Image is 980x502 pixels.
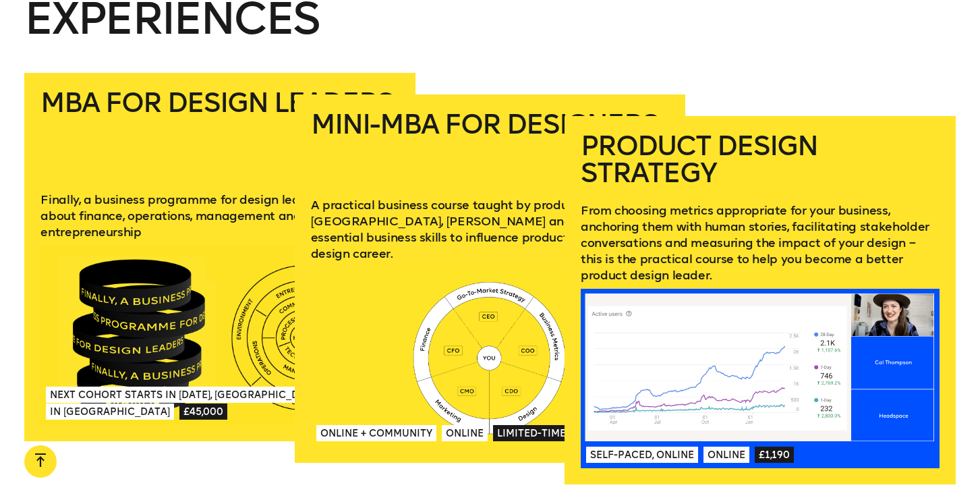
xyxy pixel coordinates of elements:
[581,132,940,186] h2: Product Design Strategy
[179,403,227,420] span: £45,000
[295,94,686,463] a: Mini-MBA for DesignersA practical business course taught by product leaders at [GEOGRAPHIC_DATA],...
[46,387,392,403] span: Next Cohort Starts in [DATE], [GEOGRAPHIC_DATA] & [US_STATE]
[493,425,640,441] span: Limited-time price: £2,100
[24,73,415,441] a: MBA for Design LeadersFinally, a business programme for design leaders. Learn about finance, oper...
[755,447,794,463] span: £1,190
[565,116,956,484] a: Product Design StrategyFrom choosing metrics appropriate for your business, anchoring them with h...
[311,197,670,262] p: A practical business course taught by product leaders at [GEOGRAPHIC_DATA], [PERSON_NAME] and mor...
[40,192,399,240] p: Finally, a business programme for design leaders. Learn about finance, operations, management and...
[581,202,940,283] p: From choosing metrics appropriate for your business, anchoring them with human stories, facilitat...
[442,425,488,441] span: Online
[703,447,749,463] span: Online
[311,111,670,181] h2: Mini-MBA for Designers
[586,447,698,463] span: Self-paced, Online
[40,89,399,175] h2: MBA for Design Leaders
[46,403,174,420] span: In [GEOGRAPHIC_DATA]
[316,425,436,441] span: Online + Community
